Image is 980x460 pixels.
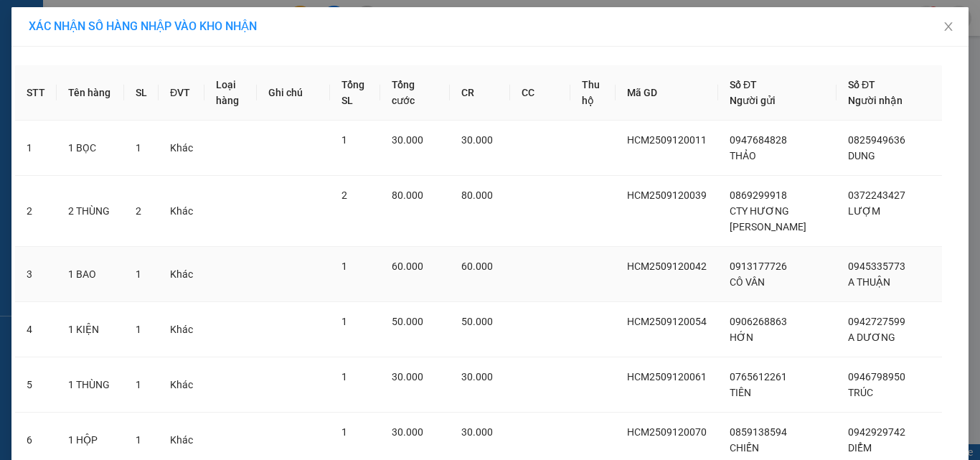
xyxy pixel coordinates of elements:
span: Người gửi [730,95,776,106]
span: 0946798950 [848,371,905,382]
span: DUNG [848,150,875,161]
span: 1 [136,324,141,335]
td: 3 [15,247,57,302]
td: 1 THÙNG [57,357,124,413]
td: Khác [159,176,204,247]
th: Loại hàng [204,65,257,121]
span: close [943,21,954,32]
th: Tên hàng [57,65,124,121]
td: Khác [159,247,204,302]
span: 30.000 [461,134,493,146]
th: Thu hộ [570,65,616,121]
span: 30.000 [461,426,493,438]
td: 1 BỌC [57,121,124,176]
td: 5 [15,357,57,413]
td: Khác [159,121,204,176]
span: CHIẾN [730,442,759,454]
span: HCM2509120042 [627,260,707,272]
span: TIÊN [730,387,751,398]
span: HCM2509120054 [627,316,707,327]
span: 1 [341,260,347,272]
th: SL [124,65,159,121]
th: Tổng SL [330,65,380,121]
span: A THUẬN [848,276,890,288]
span: CTY HƯƠNG [PERSON_NAME] [730,205,806,233]
span: 50.000 [392,316,423,327]
span: 1 [136,379,141,390]
span: TRÚC [848,387,873,398]
td: Khác [159,302,204,357]
span: 0825949636 [848,134,905,146]
span: 2 [136,205,141,217]
span: 1 [341,316,347,327]
span: Số ĐT [730,79,757,90]
span: 0947684828 [730,134,787,146]
span: 0945335773 [848,260,905,272]
span: 30.000 [392,371,423,382]
th: Ghi chú [257,65,330,121]
td: 1 BAO [57,247,124,302]
span: THẢO [730,150,756,161]
span: 0869299918 [730,189,787,201]
td: 2 THÙNG [57,176,124,247]
span: 60.000 [461,260,493,272]
span: LƯỢM [848,205,880,217]
span: DIỂM [848,442,872,454]
span: 0372243427 [848,189,905,201]
span: 2 [341,189,347,201]
span: 30.000 [392,426,423,438]
span: HCM2509120011 [627,134,707,146]
span: 1 [136,142,141,154]
span: HỚN [730,332,753,343]
td: 1 [15,121,57,176]
span: CÔ VÂN [730,276,765,288]
span: 0906268863 [730,316,787,327]
th: CC [510,65,570,121]
span: HCM2509120061 [627,371,707,382]
span: 0913177726 [730,260,787,272]
span: A DƯƠNG [848,332,895,343]
span: 0942727599 [848,316,905,327]
span: 60.000 [392,260,423,272]
span: 1 [341,134,347,146]
th: ĐVT [159,65,204,121]
th: CR [450,65,510,121]
span: 0765612261 [730,371,787,382]
button: Close [928,7,969,47]
span: 80.000 [461,189,493,201]
span: 1 [341,426,347,438]
span: 30.000 [461,371,493,382]
span: 30.000 [392,134,423,146]
span: Người nhận [848,95,903,106]
td: 1 KIỆN [57,302,124,357]
span: HCM2509120070 [627,426,707,438]
td: 2 [15,176,57,247]
span: Số ĐT [848,79,875,90]
td: 4 [15,302,57,357]
th: Tổng cước [380,65,450,121]
span: XÁC NHẬN SỐ HÀNG NHẬP VÀO KHO NHẬN [29,19,257,33]
th: STT [15,65,57,121]
span: HCM2509120039 [627,189,707,201]
span: 0942929742 [848,426,905,438]
span: 0859138594 [730,426,787,438]
span: 50.000 [461,316,493,327]
span: 80.000 [392,189,423,201]
span: 1 [136,268,141,280]
span: 1 [136,434,141,446]
span: 1 [341,371,347,382]
th: Mã GD [616,65,718,121]
td: Khác [159,357,204,413]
